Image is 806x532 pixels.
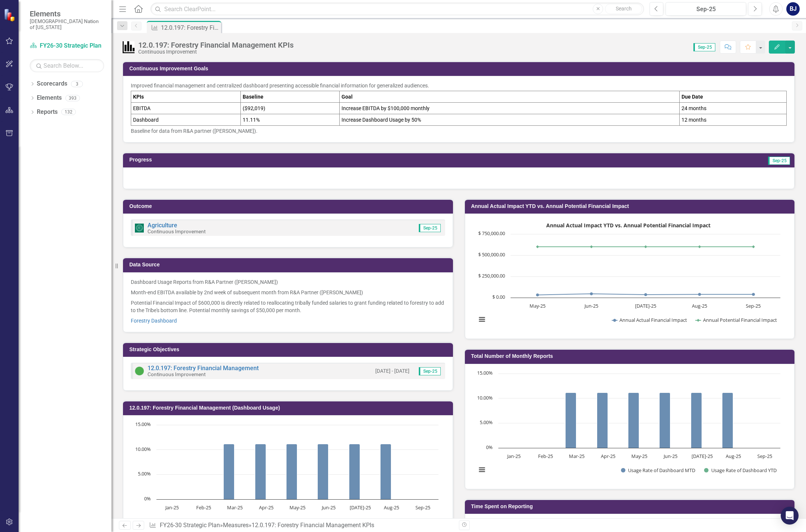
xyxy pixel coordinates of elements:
[680,103,787,114] td: 24 months
[30,18,104,31] small: [DEMOGRAPHIC_DATA] Nation of [US_STATE]
[30,9,104,18] span: Elements
[227,504,243,511] text: Mar-25
[129,262,449,267] h3: Data Source
[61,109,76,115] div: 132
[419,367,441,375] span: Sep-25
[196,504,211,511] text: Feb-25
[704,467,777,474] button: Show Usage Rate of Dashboard YTD
[692,302,707,309] text: Aug-25
[584,302,598,309] text: Jun-25
[478,230,505,237] text: $ 750,000.00
[148,371,205,377] small: Continuous Improvement
[477,465,487,475] button: View chart menu, Chart
[384,504,399,511] text: Aug-25
[321,504,336,511] text: Jun-25
[224,444,234,500] path: Mar-25, 11.11111111. Usage Rate of Dashboard MTD.
[752,293,755,296] path: Sep-25, 38,012. Annual Actual Financial Impact.
[37,94,62,102] a: Elements
[161,23,219,32] div: 12.0.197: Forestry Financial Management KPIs
[148,365,259,372] a: 12.0.197: Forestry Financial Management
[666,2,746,16] button: Sep-25
[663,453,677,459] text: Jun-25
[131,278,445,287] p: Dashboard Usage Reports from R&A Partner ([PERSON_NAME])
[339,114,679,126] td: Increase Dashboard Usage by 50%
[691,453,712,459] text: [DATE]-25
[160,522,220,529] a: FY26-30 Strategic Plan
[473,219,787,331] div: Annual Actual Impact YTD vs. Annual Potential Financial Impact. Highcharts interactive chart.
[486,444,493,451] text: 0%
[4,9,17,22] img: ClearPoint Strategy
[138,49,294,55] div: Continuous Improvement
[123,41,135,53] img: Performance Management
[752,245,755,248] path: Sep-25, 600,000. Annual Potential Financial Impact.
[644,293,647,296] path: Jul-25, 34,820. Annual Actual Financial Impact.
[605,4,642,14] button: Search
[243,94,263,100] strong: Baseline
[612,317,687,323] button: Show Annual Actual Financial Impact
[471,203,791,209] h3: Annual Actual Impact YTD vs. Annual Potential Financial Impact
[722,392,733,448] path: Aug-25, 11.11111111. Usage Rate of Dashboard MTD.
[693,43,715,51] span: Sep-25
[419,224,441,232] span: Sep-25
[65,95,80,101] div: 393
[565,392,576,448] path: Mar-25, 11.11111111. Usage Rate of Dashboard MTD.
[616,6,632,12] span: Search
[668,5,744,14] div: Sep-25
[148,228,205,234] small: Continuous Improvement
[135,446,151,452] text: 10.00%
[138,470,151,477] text: 5.00%
[149,521,453,530] div: » »
[255,444,266,500] path: Apr-25, 11.11111111. Usage Rate of Dashboard MTD.
[148,222,177,229] a: Agriculture
[530,302,546,309] text: May-25
[546,222,710,229] text: Annual Actual Impact YTD vs. Annual Potential Financial Impact
[477,394,493,401] text: 10.00%
[129,203,449,209] h3: Outcome
[415,504,430,511] text: Sep-25
[691,392,702,448] path: Jul-25, 11.11111111. Usage Rate of Dashboard MTD.
[536,245,755,248] g: Annual Potential Financial Impact, line 2 of 2 with 5 data points.
[781,507,799,525] div: Open Intercom Messenger
[471,353,791,359] h3: Total Number of Monthly Reports
[473,370,787,481] div: Chart. Highcharts interactive chart.
[635,302,656,309] text: [DATE]-25
[478,272,505,279] text: $ 250,000.00
[375,368,410,375] small: [DATE] - [DATE]
[601,453,615,459] text: Apr-25
[786,2,800,16] div: BJ
[698,293,701,296] path: Aug-25, 38,012. Annual Actual Financial Impact.
[536,292,755,297] g: Annual Actual Financial Impact, line 1 of 2 with 5 data points.
[536,245,539,248] path: May-25, 600,000. Annual Potential Financial Impact.
[350,504,371,511] text: [DATE]-25
[631,453,647,459] text: May-25
[628,392,639,448] path: May-25, 11.11111111. Usage Rate of Dashboard MTD.
[478,251,505,258] text: $ 500,000.00
[659,392,670,448] path: Jun-25, 11.11111111. Usage Rate of Dashboard MTD.
[680,114,787,126] td: 12 months
[71,81,83,87] div: 3
[131,298,445,315] p: Potential Financial Impact of $600,000 is directly related to reallocating tribally funded salari...
[133,94,144,100] strong: KPIs
[757,453,772,459] text: Sep-25
[339,103,679,114] td: Increase EBITDA by $100,000 monthly
[289,504,305,511] text: May-25
[37,80,67,88] a: Scorecards
[492,294,505,300] text: $ 0.00
[473,370,784,481] svg: Interactive chart
[746,302,761,309] text: Sep-25
[131,126,787,135] p: Baseline for data from R&A partner ([PERSON_NAME]).
[135,224,144,233] img: Report
[131,287,445,298] p: Month-end EBITDA available by 2nd week of subsequent month from R&A Partner ([PERSON_NAME])
[252,522,374,529] div: 12.0.197: Forestry Financial Management KPIs
[698,245,701,248] path: Aug-25, 600,000. Annual Potential Financial Impact.
[138,41,294,49] div: 12.0.197: Forestry Financial Management KPIs
[259,504,273,511] text: Apr-25
[223,522,249,529] a: Measures
[135,421,151,427] text: 15.00%
[131,318,177,324] a: Forestry Dashboard
[131,82,787,91] p: Improved financial management and centralized dashboard presenting accessible financial informati...
[150,3,644,16] input: Search ClearPoint...
[241,103,340,114] td: ($92,019)
[318,444,328,500] path: Jun-25, 11.11111111. Usage Rate of Dashboard MTD.
[696,317,777,323] button: Show Annual Potential Financial Impact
